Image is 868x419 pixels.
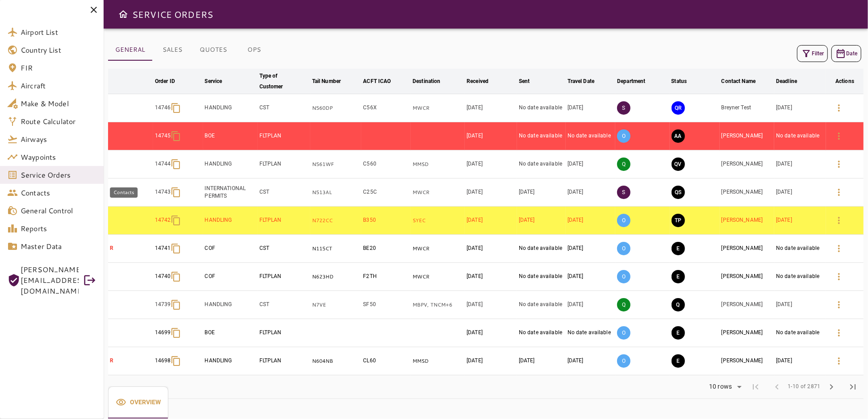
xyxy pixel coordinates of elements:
[258,122,310,150] td: FLTPLAN
[312,189,360,196] p: N513AL
[566,291,615,319] td: [DATE]
[465,291,517,319] td: [DATE]
[617,242,630,255] p: O
[826,382,837,392] span: chevron_right
[21,134,96,145] span: Airways
[745,376,766,398] span: First Page
[617,101,630,115] p: S
[312,217,360,224] p: N722CC
[847,382,858,392] span: last_page
[467,76,488,87] div: Received
[828,182,850,203] button: Details
[720,207,774,235] td: [PERSON_NAME]
[155,329,171,336] p: 14699
[361,263,411,291] td: F2TH
[672,326,685,340] button: EXECUTION
[828,153,850,175] button: Details
[566,150,615,178] td: [DATE]
[203,263,258,291] td: COF
[312,104,360,112] p: N560DP
[465,319,517,347] td: [DATE]
[517,150,566,178] td: No date available
[465,207,517,235] td: [DATE]
[155,188,171,196] p: 14743
[361,207,411,235] td: B350
[361,235,411,263] td: BE20
[312,301,360,309] p: N7VE
[152,39,192,61] button: SALES
[774,178,826,207] td: [DATE]
[21,241,96,252] span: Master Data
[361,94,411,122] td: C56X
[132,7,213,21] h6: SERVICE ORDERS
[413,245,463,253] p: MWCR
[155,76,175,87] div: Order ID
[776,76,809,87] span: Deadline
[672,354,685,368] button: EXECUTION
[720,319,774,347] td: [PERSON_NAME]
[110,357,151,365] p: R
[720,347,774,375] td: [PERSON_NAME]
[568,76,606,87] span: Travel Date
[413,217,463,224] p: SYEC
[774,150,826,178] td: [DATE]
[258,207,310,235] td: FLTPLAN
[617,214,630,227] p: O
[203,319,258,347] td: BOE
[707,383,734,390] div: 10 rows
[258,235,310,263] td: CST
[465,235,517,263] td: [DATE]
[672,214,685,227] button: TRIP PREPARATION
[465,347,517,375] td: [DATE]
[21,98,96,109] span: Make & Model
[774,263,826,291] td: No date available
[519,76,542,87] span: Sent
[774,122,826,150] td: No date available
[672,76,699,87] span: Status
[413,301,463,309] p: MBPV, TNCM, TAPA, TBPB, TLPL, TKPK, MDPP, MWCR
[672,242,685,255] button: EXECUTION
[831,45,861,62] button: Date
[413,161,463,168] p: MMSD
[519,76,530,87] div: Sent
[672,76,687,87] div: Status
[566,122,615,150] td: No date available
[203,150,258,178] td: HANDLING
[312,161,360,168] p: N561WF
[258,347,310,375] td: FLTPLAN
[259,71,297,92] div: Type of Customer
[465,178,517,207] td: [DATE]
[617,354,630,368] p: O
[21,187,96,198] span: Contacts
[720,150,774,178] td: [PERSON_NAME]
[361,291,411,319] td: SF50
[465,94,517,122] td: [DATE]
[21,170,96,180] span: Service Orders
[21,45,96,55] span: Country List
[155,301,171,308] p: 14739
[672,129,685,143] button: AWAITING ASSIGNMENT
[703,380,745,394] div: 10 rows
[312,357,360,365] p: N604NB
[203,347,258,375] td: HANDLING
[720,178,774,207] td: [PERSON_NAME]
[774,94,826,122] td: [DATE]
[205,76,234,87] span: Service
[517,207,566,235] td: [DATE]
[566,94,615,122] td: [DATE]
[722,76,756,87] div: Contact Name
[361,347,411,375] td: CL60
[155,357,171,365] p: 14698
[517,94,566,122] td: No date available
[21,223,96,234] span: Reports
[566,263,615,291] td: [DATE]
[234,39,274,61] button: OPS
[258,150,310,178] td: FLTPLAN
[828,350,850,372] button: Details
[465,263,517,291] td: [DATE]
[312,76,352,87] span: Tail Number
[774,291,826,319] td: [DATE]
[21,205,96,216] span: General Control
[203,122,258,150] td: BOE
[21,116,96,127] span: Route Calculator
